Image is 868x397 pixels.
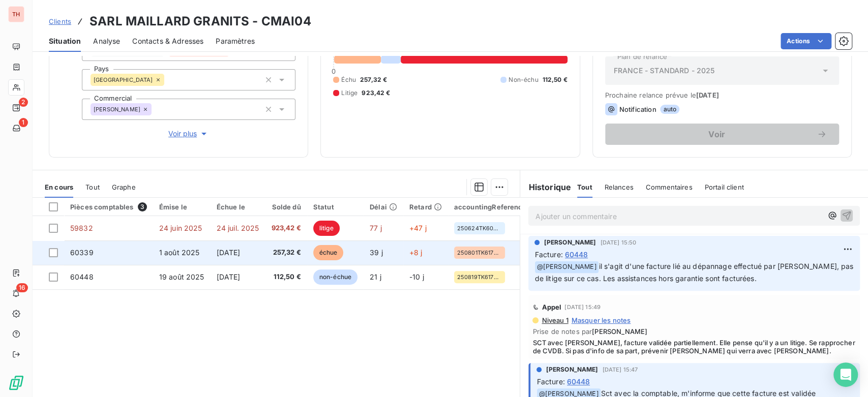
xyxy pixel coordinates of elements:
[614,66,715,76] span: FRANCE - STANDARD - 2025
[532,327,856,335] span: Prise de notes par
[534,249,562,260] span: Facture :
[217,248,241,257] span: [DATE]
[360,75,387,84] span: 257,32 €
[313,269,357,285] span: non-échue
[89,12,311,30] h3: SARL MAILLARD GRANITS - CMAI04
[409,272,424,281] span: -10 j
[619,105,656,113] span: Notification
[217,203,259,211] div: Échue le
[564,304,601,310] span: [DATE] 15:49
[605,91,839,99] span: Prochaine relance prévue le
[409,248,423,257] span: +8 j
[409,203,442,211] div: Retard
[159,272,204,281] span: 19 août 2025
[70,272,94,281] span: 60448
[313,245,344,260] span: échue
[534,262,855,283] span: il s'agit d'une facture lié au dépannage effectué par [PERSON_NAME], pas de litige sur ce cas. Le...
[168,129,209,139] span: Voir plus
[271,248,301,258] span: 257,32 €
[313,203,357,211] div: Statut
[341,75,356,84] span: Échu
[567,376,590,387] span: 60448
[8,375,24,391] img: Logo LeanPay
[542,303,561,311] span: Appel
[542,75,567,84] span: 112,50 €
[159,203,204,211] div: Émise le
[82,128,295,139] button: Voir plus
[572,316,631,324] span: Masquer les notes
[159,224,202,232] span: 24 juin 2025
[49,17,71,25] span: Clients
[19,98,28,107] span: 2
[617,130,817,138] span: Voir
[217,272,241,281] span: [DATE]
[94,77,153,83] span: [GEOGRAPHIC_DATA]
[8,6,24,22] div: TH
[605,183,634,191] span: Relances
[532,339,856,355] span: SCT avec [PERSON_NAME], facture validée partiellement. Elle pense qu'il y a un litige. Se rapproc...
[45,183,73,191] span: En cours
[94,106,140,112] span: [PERSON_NAME]
[132,36,203,46] span: Contacts & Adresses
[833,362,858,387] div: Open Intercom Messenger
[592,327,647,335] span: [PERSON_NAME]
[409,224,427,232] span: +47 j
[457,250,502,256] span: 250801TK61795AD
[602,367,638,373] span: [DATE] 15:47
[370,203,397,211] div: Délai
[271,223,301,233] span: 923,42 €
[93,36,120,46] span: Analyse
[781,33,831,49] button: Actions
[705,183,744,191] span: Portail client
[332,67,336,75] span: 0
[152,105,160,114] input: Ajouter une valeur
[605,124,839,145] button: Voir
[457,225,502,231] span: 250624TK60984AW
[508,75,538,84] span: Non-échu
[19,118,28,127] span: 1
[341,88,357,98] span: Litige
[271,272,301,282] span: 112,50 €
[536,376,564,387] span: Facture :
[546,365,598,374] span: [PERSON_NAME]
[454,203,527,211] div: accountingReference
[271,203,301,211] div: Solde dû
[70,202,147,211] div: Pièces comptables
[370,224,382,232] span: 77 j
[565,249,588,260] span: 60448
[70,224,93,232] span: 59832
[696,91,719,99] span: [DATE]
[49,36,81,46] span: Situation
[370,248,383,257] span: 39 j
[70,248,94,257] span: 60339
[164,75,172,84] input: Ajouter une valeur
[313,221,340,236] span: litige
[646,183,693,191] span: Commentaires
[520,181,571,193] h6: Historique
[541,316,568,324] span: Niveau 1
[577,183,592,191] span: Tout
[159,248,200,257] span: 1 août 2025
[138,202,147,211] span: 3
[362,88,390,98] span: 923,42 €
[49,16,71,26] a: Clients
[535,261,598,273] span: @ [PERSON_NAME]
[457,274,502,280] span: 250819TK61795NG
[216,36,255,46] span: Paramètres
[370,272,381,281] span: 21 j
[112,183,136,191] span: Graphe
[85,183,100,191] span: Tout
[660,105,679,114] span: auto
[600,239,636,246] span: [DATE] 15:50
[544,238,596,247] span: [PERSON_NAME]
[16,283,28,292] span: 16
[217,224,259,232] span: 24 juil. 2025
